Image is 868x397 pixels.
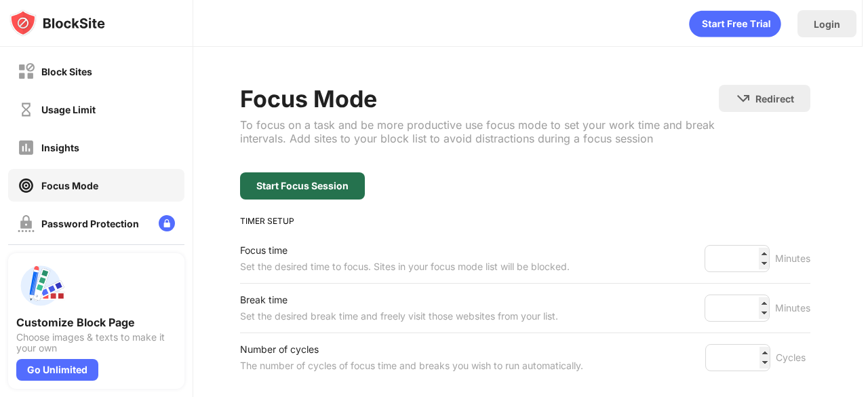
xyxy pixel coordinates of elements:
[240,358,583,374] div: The number of cycles of focus time and breaks you wish to run automatically.
[240,341,583,358] div: Number of cycles
[814,18,840,30] div: Login
[16,261,65,310] img: push-custom-page.svg
[41,142,79,153] div: Insights
[18,101,35,118] img: time-usage-off.svg
[41,66,92,77] div: Block Sites
[775,250,810,267] div: Minutes
[16,359,98,381] div: Go Unlimited
[689,10,781,37] div: animation
[18,215,35,232] img: password-protection-off.svg
[41,180,98,191] div: Focus Mode
[240,118,719,145] div: To focus on a task and be more productive use focus mode to set your work time and break interval...
[240,216,810,226] div: TIMER SETUP
[159,215,175,231] img: lock-menu.svg
[240,259,570,275] div: Set the desired time to focus. Sites in your focus mode list will be blocked.
[776,349,810,366] div: Cycles
[18,177,35,194] img: focus-on.svg
[18,63,35,80] img: block-off.svg
[240,85,719,113] div: Focus Mode
[240,308,558,324] div: Set the desired break time and freely visit those websites from your list.
[240,242,570,259] div: Focus time
[256,181,349,191] div: Start Focus Session
[755,93,794,105] div: Redirect
[18,139,35,156] img: insights-off.svg
[9,10,105,37] img: logo-blocksite.svg
[41,104,96,115] div: Usage Limit
[775,300,810,316] div: Minutes
[16,316,176,329] div: Customize Block Page
[240,292,558,308] div: Break time
[41,218,139,229] div: Password Protection
[16,332,176,354] div: Choose images & texts to make it your own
